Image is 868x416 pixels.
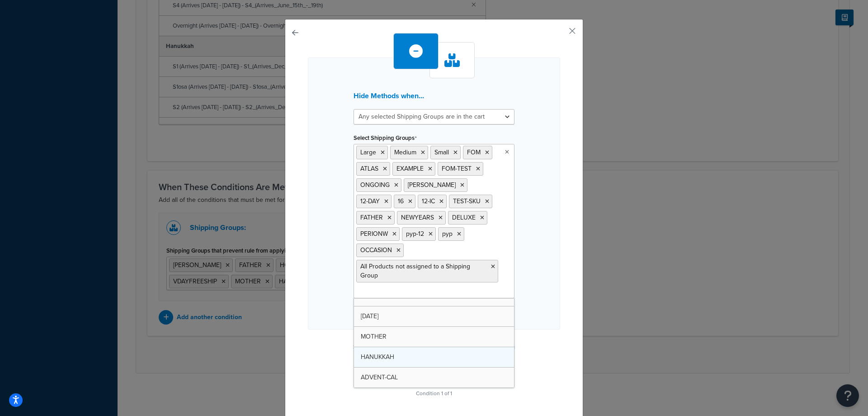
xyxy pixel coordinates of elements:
span: ADVENT-CAL [361,373,398,382]
span: FATHER [360,213,383,222]
span: [PERSON_NAME] [408,180,456,190]
span: pyp [442,229,453,239]
span: ONGOING [360,180,390,190]
a: HANUKKAH [354,347,514,367]
a: MOTHER [354,327,514,347]
span: FOM-TEST [442,164,472,173]
span: Large [360,148,376,157]
span: Small [434,148,449,157]
span: 16 [398,196,404,206]
p: Condition 1 of 1 [308,387,560,400]
span: -UP [361,291,371,301]
span: NEWYEARS [401,213,434,222]
span: PERIONW [360,229,388,239]
span: EXAMPLE [396,164,424,173]
span: 12-IC [422,196,435,206]
span: ATLAS [360,164,378,173]
span: DELUXE [452,213,476,222]
span: FOM [467,148,481,157]
a: [DATE] [354,306,514,326]
span: HANUKKAH [361,352,394,362]
span: [DATE] [361,311,378,321]
span: TEST-SKU [453,196,481,206]
a: ADVENT-CAL [354,368,514,387]
span: Medium [394,148,416,157]
span: All Products not assigned to a Shipping Group [360,262,470,280]
span: OCCASION [360,245,392,255]
span: pyp-12 [406,229,424,239]
span: 12-DAY [360,196,380,206]
label: Select Shipping Groups [354,134,417,142]
button: Select Shipping Groups to prevent this rule from applying [350,340,518,354]
h3: Hide Methods when... [354,92,514,100]
span: MOTHER [361,332,387,341]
